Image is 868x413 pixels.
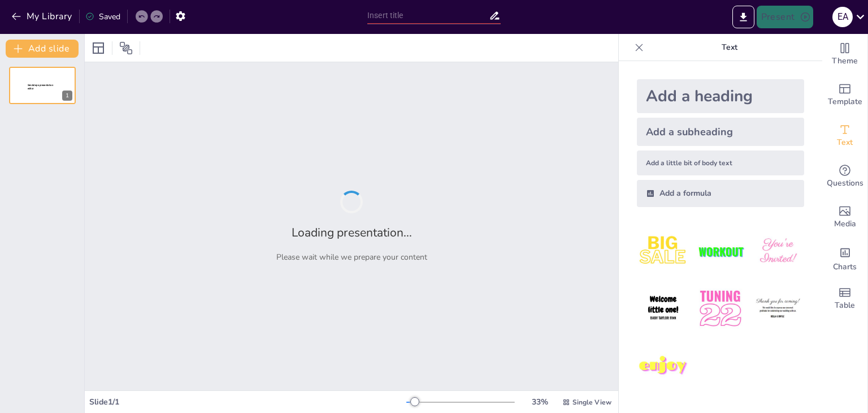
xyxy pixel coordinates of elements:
div: Add images, graphics, shapes or video [822,197,867,238]
div: Change the overall theme [822,34,867,75]
span: Charts [833,261,857,273]
button: Present [757,6,813,28]
p: Text [648,34,811,61]
input: Insert title [367,7,489,24]
div: 33 % [526,397,553,407]
div: 1 [62,91,72,101]
img: 6.jpeg [752,282,804,335]
div: Get real-time input from your audience [822,156,867,197]
div: Layout [89,39,107,57]
div: Add a little bit of body text [637,150,804,175]
div: Add a heading [637,79,804,113]
span: Table [835,299,855,312]
div: Add text boxes [822,115,867,156]
img: 5.jpeg [694,282,747,335]
span: Questions [827,177,863,190]
span: Media [834,218,856,230]
span: Single View [572,398,611,407]
img: 1.jpeg [637,225,689,278]
img: 4.jpeg [637,282,689,335]
img: 2.jpeg [694,225,747,278]
p: Please wait while we prepare your content [276,252,427,263]
div: 1 [9,67,76,104]
button: Add slide [6,40,79,58]
button: My Library [8,7,77,25]
img: 7.jpeg [637,340,689,393]
button: E A [832,6,853,28]
div: Add a table [822,278,867,319]
div: Add charts and graphs [822,238,867,278]
img: 3.jpeg [752,225,804,278]
h2: Loading presentation... [292,225,412,240]
div: E A [832,7,853,27]
div: Add ready made slides [822,75,867,115]
span: Position [119,41,133,55]
span: Text [837,136,853,149]
div: Add a formula [637,180,804,207]
div: Saved [85,11,120,22]
button: Export to PowerPoint [732,6,754,28]
div: Add a subheading [637,118,804,146]
span: Sendsteps presentation editor [28,84,53,90]
div: Slide 1 / 1 [89,397,406,407]
span: Theme [832,55,858,67]
span: Template [828,96,862,108]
